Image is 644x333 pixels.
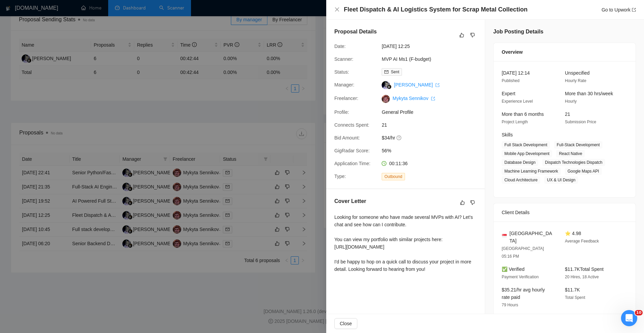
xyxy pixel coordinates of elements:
span: ⭐ 4.98 [565,231,581,236]
span: Status: [334,69,349,75]
span: Experience Level [502,99,533,104]
span: Machine Learning Framework [502,168,561,175]
h5: Proposal Details [334,28,377,36]
span: mail [384,70,388,74]
a: [PERSON_NAME] export [394,82,439,87]
span: [DATE] 12:14 [502,70,530,76]
span: UX & UI Design [544,176,578,184]
span: General Profile [382,108,483,116]
div: Looking for someone who have made several MVPs with AI? Let's chat and see how can I contribute. ... [334,213,477,273]
button: Close [334,7,340,12]
span: Hourly [565,99,577,104]
span: Type: [334,174,346,179]
span: export [632,8,636,12]
img: c1zFESyPK2vppVrw-q4nXiDADp8Wv8ldomuTSf2iBVMtQij8_E6MOnHdJMy1hmn3QV [382,95,390,103]
span: Submission Price [565,120,596,124]
span: Full Stack Development [502,141,550,149]
span: Payment Verification [502,275,539,279]
span: export [431,97,435,101]
span: 20 Hires, 18 Active [565,275,599,279]
span: export [435,83,439,87]
span: Overview [502,48,523,56]
span: Project Length [502,120,528,124]
span: Scanner: [334,56,353,62]
span: Freelancer: [334,96,358,101]
button: like [458,31,466,39]
button: Close [334,318,357,329]
span: Hourly Rate [565,78,586,83]
span: [DATE] 12:25 [382,43,483,50]
span: close [334,7,340,12]
span: 10 [635,310,643,315]
span: Average Feedback [565,239,599,244]
h5: Cover Letter [334,197,366,205]
span: 00:11:36 [389,161,408,166]
iframe: Intercom live chat [621,310,637,326]
span: Close [340,320,352,327]
a: MVP AI Ms1 (F-budget) [382,56,431,62]
img: gigradar-bm.png [387,84,391,89]
span: $11.7K [565,287,580,292]
span: Published [502,78,520,83]
span: Profile: [334,109,349,115]
button: dislike [469,199,477,207]
span: $34/hr [382,134,483,142]
span: More than 6 months [502,111,544,117]
span: 56% [382,147,483,154]
a: Go to Upworkexport [601,7,636,12]
span: Connects Spent: [334,122,369,128]
span: Google Maps API [565,168,602,175]
span: question-circle [397,135,402,140]
h5: Job Posting Details [493,28,543,36]
span: Dispatch Technologies Dispatch [542,159,605,166]
span: $11.7K Total Spent [565,266,603,272]
div: Client Details [502,203,627,222]
span: Expert [502,91,515,96]
span: Application Time: [334,161,371,166]
button: like [458,199,467,207]
span: More than 30 hrs/week [565,91,613,96]
span: clock-circle [382,161,386,166]
span: $35.21/hr avg hourly rate paid [502,287,545,300]
span: like [459,32,464,38]
a: Mykyta Sennikov export [392,96,435,101]
span: Cloud Architecture [502,176,540,184]
span: 21 [382,121,483,129]
span: [GEOGRAPHIC_DATA] [509,230,554,245]
span: [GEOGRAPHIC_DATA] 05:16 PM [502,246,544,259]
span: Sent [391,70,399,74]
span: Total Spent [565,295,585,300]
span: Database Design [502,159,538,166]
span: like [460,200,465,205]
img: 🇸🇬 [502,233,507,238]
span: React Native [556,150,585,157]
span: ✅ Verified [502,266,525,272]
span: dislike [470,200,475,205]
span: Mobile App Development [502,150,552,157]
h4: Fleet Dispatch & AI Logistics System for Scrap Metal Collection [344,5,527,14]
span: GigRadar Score: [334,148,369,153]
span: Unspecified [565,70,590,76]
span: Outbound [382,173,405,180]
span: 79 Hours [502,303,518,307]
span: Full-Stack Development [554,141,602,149]
span: Skills [502,132,513,137]
span: Date: [334,44,345,49]
span: dislike [470,32,475,38]
span: Bid Amount: [334,135,360,140]
span: 21 [565,111,570,117]
button: dislike [469,31,477,39]
span: Manager: [334,82,354,87]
